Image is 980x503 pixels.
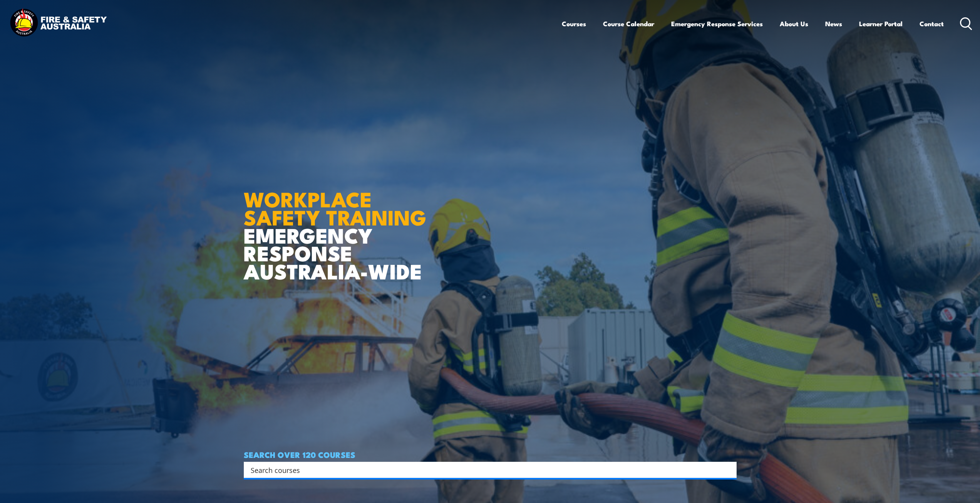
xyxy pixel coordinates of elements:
button: Search magnifier button [723,464,734,475]
a: News [825,13,842,34]
a: Emergency Response Services [671,13,763,34]
h4: SEARCH OVER 120 COURSES [244,450,737,459]
h1: EMERGENCY RESPONSE AUSTRALIA-WIDE [244,170,432,280]
input: Search input [251,464,720,476]
a: Courses [562,13,586,34]
a: About Us [780,13,808,34]
form: Search form [252,464,721,475]
strong: WORKPLACE SAFETY TRAINING [244,182,426,232]
a: Learner Portal [859,13,903,34]
a: Contact [920,13,944,34]
a: Course Calendar [603,13,654,34]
